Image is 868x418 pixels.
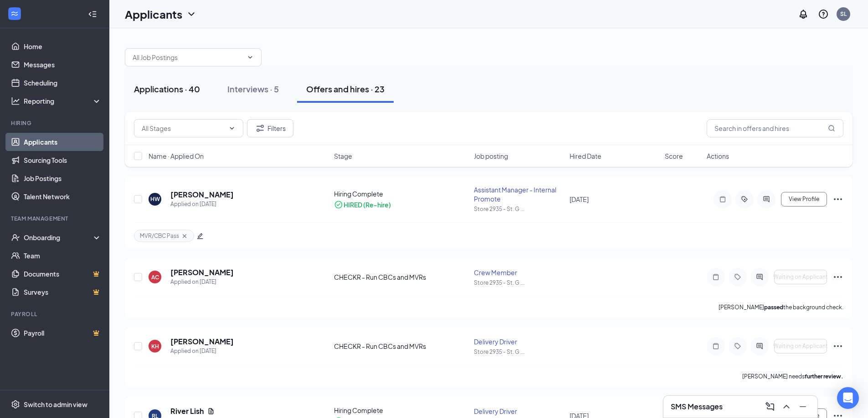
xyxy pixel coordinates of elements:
div: Reporting [24,96,102,106]
svg: ActiveChat [754,273,765,281]
a: Applicants [24,133,102,151]
a: Talent Network [24,187,102,206]
h5: River Lish [170,406,204,416]
span: Job posting [474,151,508,161]
svg: Filter [255,123,266,134]
h5: [PERSON_NAME] [170,190,234,200]
span: edit [197,233,203,239]
div: Applied on [DATE] [170,200,234,209]
span: Hired Date [570,151,601,161]
div: Applied on [DATE] [170,347,234,356]
div: Onboarding [24,233,94,242]
svg: Cross [181,232,188,240]
svg: Ellipses [832,194,843,205]
button: ChevronUp [779,399,794,414]
a: PayrollCrown [24,324,102,342]
span: Stage [334,151,352,161]
b: passed [764,304,783,311]
svg: ActiveChat [754,342,765,350]
div: HW [150,195,160,203]
div: Open Intercom Messenger [837,387,859,409]
span: Name · Applied On [149,151,204,161]
svg: ChevronDown [228,125,236,132]
a: Scheduling [24,74,102,92]
h3: SMS Messages [671,402,723,412]
div: Hiring Complete [334,189,469,198]
svg: Document [207,408,215,415]
button: ComposeMessage [763,399,777,414]
span: View Profile [789,196,819,202]
svg: Ellipses [832,272,843,282]
div: Team Management [11,215,100,222]
svg: ComposeMessage [765,401,776,412]
svg: QuestionInfo [818,9,829,20]
p: [PERSON_NAME] needs [742,373,843,380]
svg: Settings [11,400,20,409]
div: HIRED (Re-hire) [344,200,391,209]
div: Delivery Driver [474,337,564,346]
input: All Stages [142,123,225,133]
svg: Note [710,273,721,281]
span: [DATE] [570,195,589,203]
a: Sourcing Tools [24,151,102,169]
div: Store 2935 - St. G ... [474,348,564,356]
div: Offers and hires · 23 [306,83,385,95]
input: Search in offers and hires [707,119,843,137]
svg: ActiveChat [761,196,772,203]
svg: Tag [732,342,743,350]
svg: MagnifyingGlass [828,125,835,132]
svg: Note [710,342,721,350]
button: View Profile [781,192,827,206]
div: KH [151,342,159,350]
div: Payroll [11,310,100,318]
span: Actions [707,151,729,161]
div: CHECKR - Run CBCs and MVRs [334,342,469,351]
svg: UserCheck [11,233,20,242]
p: [PERSON_NAME] the background check. [719,303,843,311]
div: Hiring [11,119,100,127]
div: SL [840,10,847,18]
div: Applied on [DATE] [170,277,234,287]
div: Interviews · 5 [227,83,279,95]
button: Waiting on Applicant [774,270,827,284]
svg: Note [717,196,728,203]
button: Filter Filters [247,119,293,137]
span: MVR/CBC Pass [140,232,179,240]
a: Home [24,37,102,55]
input: All Job Postings [133,52,243,62]
div: Switch to admin view [24,400,87,409]
svg: Notifications [798,9,809,20]
a: Team [24,247,102,265]
div: Applications · 40 [134,83,200,95]
div: Crew Member [474,268,564,277]
div: Store 2935 - St. G ... [474,279,564,287]
svg: Collapse [88,10,97,19]
a: Job Postings [24,169,102,187]
svg: ChevronUp [781,401,792,412]
svg: ChevronDown [186,9,197,20]
div: Delivery Driver [474,407,564,416]
div: AC [151,273,159,281]
svg: CheckmarkCircle [334,200,343,209]
h5: [PERSON_NAME] [170,337,234,347]
a: Messages [24,55,102,74]
div: Store 2935 - St. G ... [474,205,564,213]
svg: Tag [732,273,743,281]
span: Waiting on Applicant [773,343,828,349]
div: CHECKR - Run CBCs and MVRs [334,272,469,282]
svg: WorkstreamLogo [10,9,19,18]
button: Waiting on Applicant [774,339,827,353]
a: DocumentsCrown [24,265,102,283]
span: Score [665,151,683,161]
div: Hiring Complete [334,406,469,415]
svg: Minimize [797,401,808,412]
a: SurveysCrown [24,283,102,301]
button: Minimize [796,399,810,414]
svg: ChevronDown [247,54,254,61]
h5: [PERSON_NAME] [170,267,234,277]
div: Assistant Manager - Internal Promote [474,185,564,203]
svg: ActiveTag [739,196,750,203]
b: further review. [805,373,843,380]
svg: Ellipses [832,341,843,352]
span: Waiting on Applicant [773,274,828,280]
